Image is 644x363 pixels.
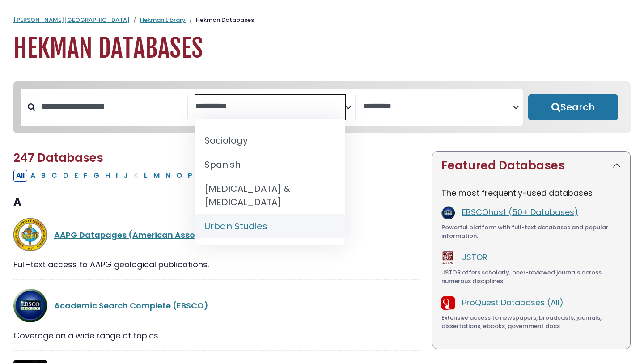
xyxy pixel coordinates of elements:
textarea: Search [363,102,513,111]
p: The most frequently-used databases [441,187,621,199]
button: Filter Results O [174,170,185,181]
a: ProQuest Databases (All) [462,297,563,308]
button: Filter Results A [28,170,38,181]
button: Submit for Search Results [528,94,618,120]
button: All [13,170,27,181]
input: Search database by title or keyword [35,99,187,114]
div: Extensive access to newspapers, broadcasts, journals, dissertations, ebooks, government docs. [441,313,621,331]
li: Sociology [195,128,345,152]
button: Filter Results J [121,170,131,181]
button: Filter Results L [141,170,150,181]
button: Filter Results C [49,170,60,181]
button: Filter Results F [81,170,90,181]
a: Academic Search Complete (EBSCO) [54,300,208,311]
a: [PERSON_NAME][GEOGRAPHIC_DATA] [13,16,130,24]
a: AAPG Datapages (American Association of Petroleum Geologists) [54,229,331,241]
button: Filter Results N [163,170,173,181]
button: Featured Databases [432,152,630,180]
div: JSTOR offers scholarly, peer-reviewed journals across numerous disciplines. [441,268,621,286]
button: Filter Results E [72,170,80,181]
button: Filter Results I [113,170,120,181]
div: Coverage on a wide range of topics. [13,329,421,342]
div: Alpha-list to filter by first letter of database name [13,169,315,181]
button: Filter Results M [151,170,162,181]
li: [MEDICAL_DATA] & [MEDICAL_DATA] [195,177,345,214]
button: Filter Results P [185,170,195,181]
button: Filter Results D [60,170,71,181]
h3: A [13,196,421,209]
h1: Hekman Databases [13,34,631,63]
div: Full-text access to AAPG geological publications. [13,258,421,270]
li: Hekman Databases [186,16,254,25]
button: Filter Results H [102,170,113,181]
a: EBSCOhost (50+ Databases) [462,207,578,218]
nav: Search filters [13,81,631,133]
a: JSTOR [462,252,487,263]
button: Filter Results G [91,170,102,181]
span: 247 Databases [13,150,103,166]
li: Urban Studies [195,214,345,238]
div: Powerful platform with full-text databases and popular information. [441,223,621,241]
li: Spanish [195,152,345,177]
nav: breadcrumb [13,16,631,25]
a: Hekman Library [140,16,186,24]
button: Filter Results B [38,170,48,181]
textarea: Search [195,102,345,111]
